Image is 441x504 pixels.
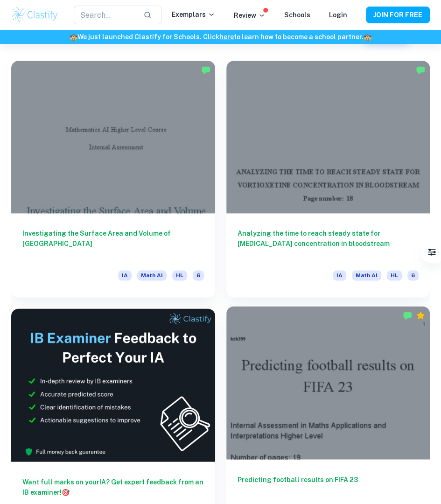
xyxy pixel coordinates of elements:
[387,270,402,280] span: HL
[22,476,204,497] h6: Want full marks on your IA ? Get expert feedback from an IB examiner!
[234,10,266,21] p: Review
[422,243,441,261] button: Filter
[219,33,234,41] a: here
[11,308,215,461] img: Thumbnail
[403,311,412,320] img: Marked
[62,488,70,496] span: 🎯
[172,9,215,20] p: Exemplars
[284,11,310,19] a: Schools
[226,61,430,297] a: Analyzing the time to reach steady state for [MEDICAL_DATA] concentration in bloodstreamIAMath AIHL6
[352,270,381,280] span: Math AI
[201,65,210,75] img: Marked
[74,6,136,24] input: Search...
[329,11,347,19] a: Login
[11,6,59,24] img: Clastify logo
[2,32,439,42] h6: We just launched Clastify for Schools. Click to learn how to become a school partner.
[333,270,346,280] span: IA
[118,270,132,280] span: IA
[70,33,77,41] span: 🏫
[238,228,419,259] h6: Analyzing the time to reach steady state for [MEDICAL_DATA] concentration in bloodstream
[416,311,425,320] div: Premium
[407,270,419,280] span: 6
[366,7,430,23] button: JOIN FOR FREE
[137,270,167,280] span: Math AI
[193,270,204,280] span: 6
[364,33,371,41] span: 🏫
[416,65,425,75] img: Marked
[172,270,187,280] span: HL
[22,228,204,259] h6: Investigating the Surface Area and Volume of [GEOGRAPHIC_DATA]
[11,61,215,297] a: Investigating the Surface Area and Volume of [GEOGRAPHIC_DATA]IAMath AIHL6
